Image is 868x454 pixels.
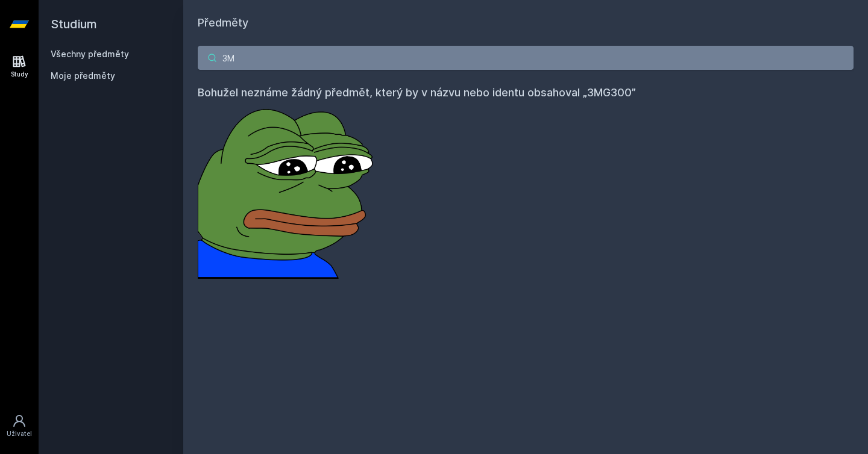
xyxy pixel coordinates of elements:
[7,429,32,438] div: Uživatel
[198,101,379,279] img: error_picture.png
[51,49,129,59] a: Všechny předměty
[198,46,854,70] input: Název nebo ident předmětu…
[11,70,28,79] div: Study
[2,408,36,444] a: Uživatel
[198,84,854,101] h4: Bohužel neznáme žádný předmět, který by v názvu nebo identu obsahoval „3MG300”
[198,14,854,31] h1: Předměty
[2,48,36,85] a: Study
[51,70,115,82] span: Moje předměty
